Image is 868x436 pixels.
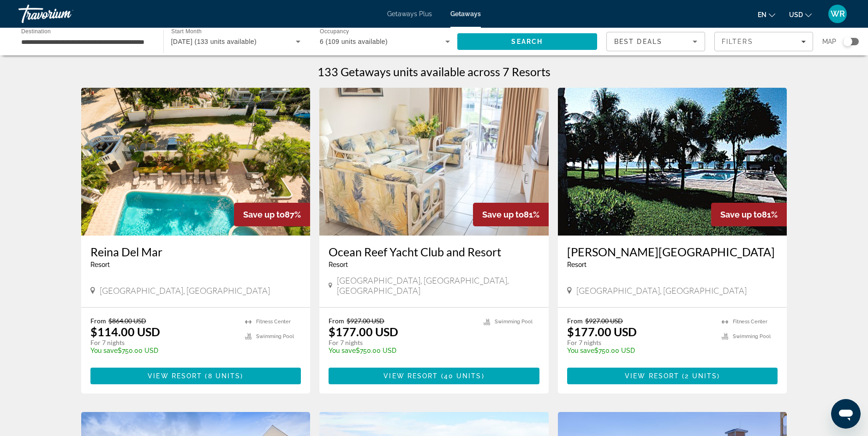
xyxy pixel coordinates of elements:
[90,347,118,354] span: You save
[733,319,767,325] span: Fitness Center
[329,347,474,354] p: $750.00 USD
[482,210,524,219] span: Save up to
[337,275,539,296] span: [GEOGRAPHIC_DATA], [GEOGRAPHIC_DATA], [GEOGRAPHIC_DATA]
[21,28,51,34] span: Destination
[714,32,813,51] button: Filters
[576,285,747,296] span: [GEOGRAPHIC_DATA], [GEOGRAPHIC_DATA]
[243,210,285,219] span: Save up to
[711,203,787,226] div: 81%
[234,203,310,226] div: 87%
[585,317,623,325] span: $927.00 USD
[387,10,432,18] a: Getaways Plus
[90,317,106,325] span: From
[90,347,236,354] p: $750.00 USD
[319,88,549,236] img: Ocean Reef Yacht Club and Resort
[567,339,713,347] p: For 7 nights
[148,372,202,380] span: View Resort
[317,65,551,79] h1: 133 Getaways units available across 7 Resorts
[826,4,850,24] button: User Menu
[320,29,349,35] span: Occupancy
[625,372,679,380] span: View Resort
[511,38,543,45] span: Search
[171,38,257,45] span: [DATE] (133 units available)
[320,38,388,45] span: 6 (109 units available)
[473,203,549,226] div: 81%
[21,36,151,48] input: Select destination
[614,38,662,45] span: Best Deals
[831,9,845,18] span: WR
[567,368,778,384] button: View Resort(2 units)
[329,317,344,325] span: From
[108,317,146,325] span: $864.00 USD
[90,261,110,268] span: Resort
[567,325,637,339] p: $177.00 USD
[679,372,720,380] span: ( )
[567,261,587,268] span: Resort
[495,319,533,325] span: Swimming Pool
[831,399,861,429] iframe: Button to launch messaging window
[90,245,301,259] a: Reina Del Mar
[822,35,836,48] span: Map
[457,33,598,50] button: Search
[722,38,753,45] span: Filters
[789,8,812,21] button: Change currency
[758,11,766,18] span: en
[202,372,243,380] span: ( )
[720,210,762,219] span: Save up to
[100,285,270,296] span: [GEOGRAPHIC_DATA], [GEOGRAPHIC_DATA]
[733,333,771,339] span: Swimming Pool
[567,245,778,259] a: [PERSON_NAME][GEOGRAPHIC_DATA]
[256,333,294,339] span: Swimming Pool
[567,347,713,354] p: $750.00 USD
[329,368,539,384] button: View Resort(40 units)
[256,319,291,325] span: Fitness Center
[208,372,241,380] span: 8 units
[329,347,356,354] span: You save
[329,339,474,347] p: For 7 nights
[567,317,583,325] span: From
[758,8,775,21] button: Change language
[614,36,697,47] mat-select: Sort by
[171,29,202,35] span: Start Month
[90,368,301,384] button: View Resort(8 units)
[789,11,803,18] span: USD
[685,372,717,380] span: 2 units
[81,88,311,236] img: Reina Del Mar
[558,88,787,236] img: Mayfield Beach Resort
[90,325,160,339] p: $114.00 USD
[90,339,236,347] p: For 7 nights
[18,2,111,26] a: Travorium
[329,245,539,259] a: Ocean Reef Yacht Club and Resort
[329,325,398,339] p: $177.00 USD
[567,347,594,354] span: You save
[450,10,481,18] a: Getaways
[444,372,482,380] span: 40 units
[383,372,438,380] span: View Resort
[347,317,384,325] span: $927.00 USD
[438,372,484,380] span: ( )
[329,261,348,268] span: Resort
